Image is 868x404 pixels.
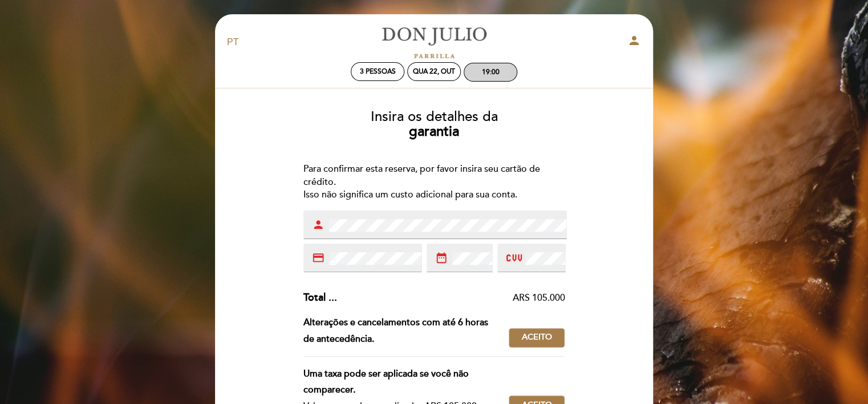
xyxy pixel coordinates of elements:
i: person [312,219,325,231]
div: Uma taxa pode ser aplicada se você não comparecer. [303,366,500,399]
span: Aceito [522,332,552,344]
span: Total ... [303,291,337,304]
i: person [627,34,641,47]
button: person [627,34,641,51]
div: 19:00 [482,68,500,76]
div: ARS 105.000 [337,292,565,305]
div: Alterações e cancelamentos com até 6 horas de antecedência. [303,314,509,348]
div: Qua 22, out [413,67,455,76]
i: credit_card [312,252,325,264]
span: 3 pessoas [360,67,396,76]
span: Insira os detalhes da [371,108,498,125]
i: date_range [435,252,448,264]
button: Aceito [509,328,565,348]
a: [PERSON_NAME] [363,27,505,58]
b: garantia [409,123,459,140]
div: Para confirmar esta reserva, por favor insira seu cartão de crédito. Isso não significa um custo ... [303,163,565,202]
